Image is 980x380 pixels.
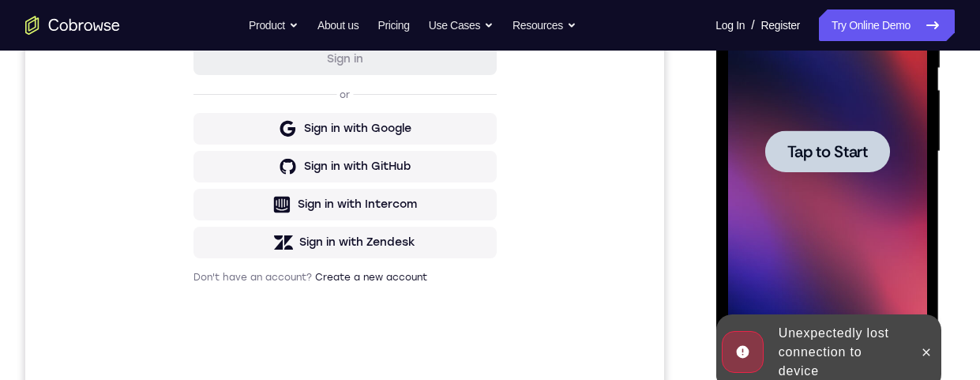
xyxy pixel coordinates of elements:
div: Sign in with GitHub [279,296,385,312]
h1: Sign in to your account [168,108,471,130]
button: Resources [513,9,576,41]
button: Tap to Start [49,212,174,254]
button: Sign in with Google [168,250,471,282]
a: Try Online Demo [819,9,955,41]
span: Tap to Start [71,225,152,241]
span: / [751,16,754,35]
div: Sign in with Google [279,258,386,274]
a: About us [317,9,359,41]
button: Use Cases [429,9,494,41]
a: Log In [715,9,745,41]
button: Sign in with GitHub [168,288,471,320]
a: Pricing [377,9,409,41]
button: Product [249,9,299,41]
div: Sign in with Intercom [272,334,392,350]
p: or [311,226,328,239]
a: Register [761,9,800,41]
button: Sign in [168,181,471,213]
input: Enter your email [178,151,462,167]
button: Sign in with Intercom [168,326,471,358]
a: Go to the home page [25,16,120,35]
